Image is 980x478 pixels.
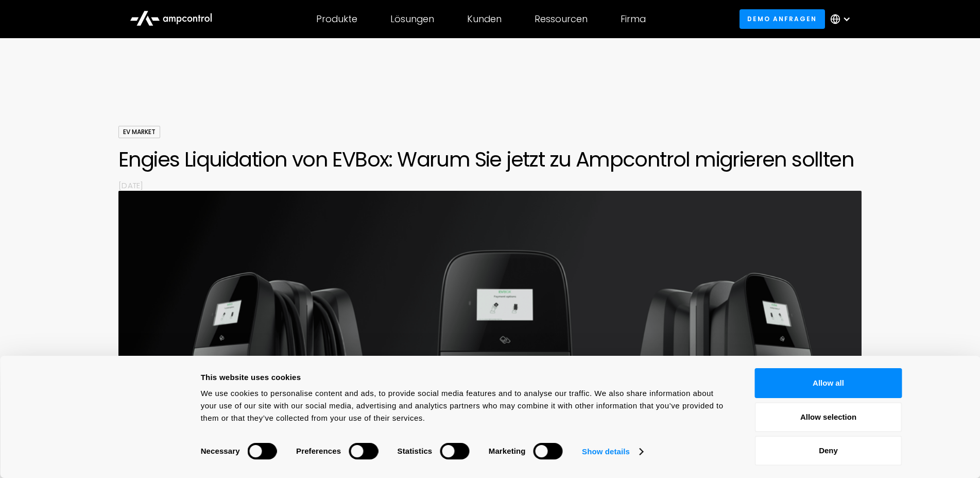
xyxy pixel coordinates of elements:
a: Show details [582,444,643,459]
button: Deny [755,436,902,466]
div: Kunden [467,13,502,25]
strong: Statistics [398,447,433,455]
div: This website uses cookies [201,371,732,384]
strong: Marketing [489,447,526,455]
div: Firma [621,13,646,25]
button: Allow selection [755,402,902,432]
strong: Preferences [296,447,341,455]
p: [DATE] [118,180,861,191]
div: Produkte [316,13,357,25]
div: Ressourcen [535,13,588,25]
button: Allow all [755,368,902,398]
a: Demo anfragen [740,9,825,28]
div: EV Market [118,126,160,138]
h1: Engies Liquidation von EVBox: Warum Sie jetzt zu Ampcontrol migrieren sollten [118,147,861,172]
div: Lösungen [390,13,434,25]
strong: Necessary [201,447,240,455]
div: We use cookies to personalise content and ads, to provide social media features and to analyse ou... [201,387,732,424]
